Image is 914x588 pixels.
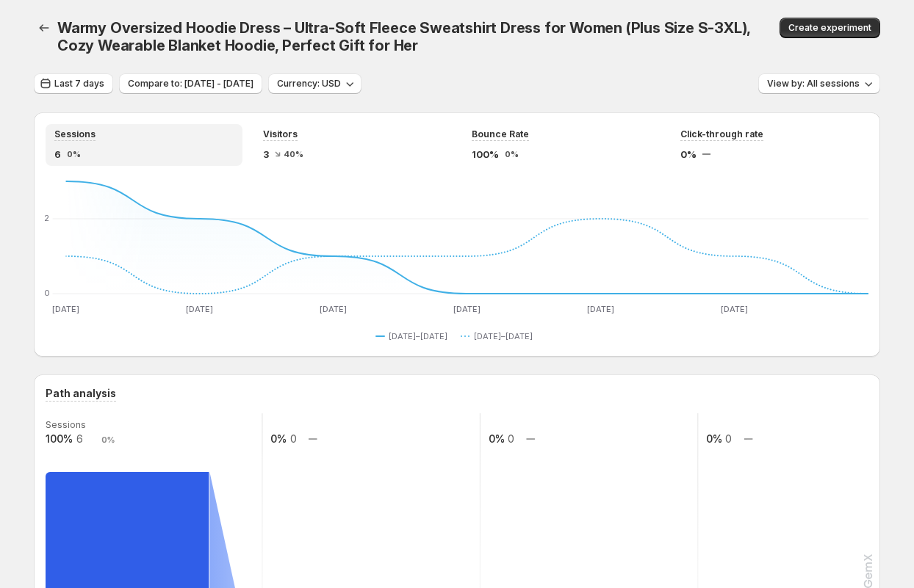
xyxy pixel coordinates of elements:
button: Compare to: [DATE] - [DATE] [119,73,262,94]
span: 0% [680,147,697,161]
text: [DATE] [186,304,213,314]
span: Create experiment [788,22,871,34]
button: Create experiment [780,18,880,38]
span: View by: All sessions [767,78,860,90]
span: [DATE]–[DATE] [474,330,533,342]
text: 0% [101,435,115,445]
text: [DATE] [320,304,347,314]
text: 0 [725,432,732,445]
text: Sessions [46,419,86,430]
span: 0% [67,150,81,159]
text: [DATE] [721,304,748,314]
text: 0% [489,432,505,445]
text: 100% [46,432,73,445]
span: 3 [263,147,269,161]
span: Compare to: [DATE] - [DATE] [128,78,253,90]
text: 0% [270,432,287,445]
span: Sessions [54,128,96,140]
text: 2 [44,213,49,223]
text: 0 [44,288,50,298]
span: Click-through rate [680,128,763,140]
button: Last 7 days [34,73,113,94]
span: Last 7 days [54,78,104,90]
button: [DATE]–[DATE] [461,327,539,345]
text: 0% [706,432,722,445]
button: View by: All sessions [758,73,880,94]
h3: Path analysis [46,386,116,401]
button: [DATE]–[DATE] [375,327,453,345]
text: [DATE] [453,304,481,314]
text: 0 [290,432,297,445]
span: 0% [505,150,519,159]
text: [DATE] [52,304,79,314]
text: [DATE] [587,304,614,314]
button: Currency: USD [268,73,361,94]
span: 6 [54,147,61,161]
text: 6 [76,432,83,445]
span: Visitors [263,128,298,140]
span: [DATE]–[DATE] [389,330,447,342]
span: 40% [284,150,303,159]
span: Warmy Oversized Hoodie Dress – Ultra-Soft Fleece Sweatshirt Dress for Women (Plus Size S-3XL), Co... [57,19,750,54]
text: 0 [508,432,514,445]
span: 100% [472,147,499,161]
span: Currency: USD [277,78,341,90]
span: Bounce Rate [472,128,529,140]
